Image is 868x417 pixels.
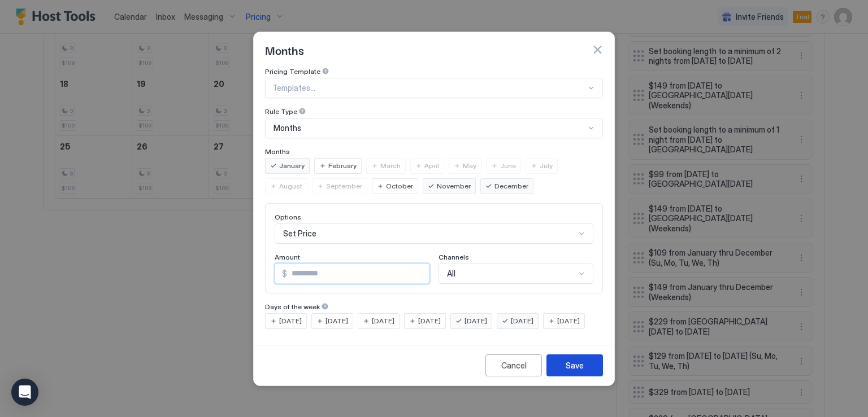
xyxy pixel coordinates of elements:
span: Pricing Template [265,67,320,76]
span: [DATE] [325,316,348,326]
span: Months [265,41,304,58]
span: $ [282,269,287,279]
span: December [494,181,528,191]
span: June [500,161,516,171]
span: [DATE] [511,316,533,326]
span: July [540,161,553,171]
span: September [326,181,362,191]
span: [DATE] [557,316,580,326]
span: [DATE] [465,316,487,326]
div: Open Intercom Messenger [11,379,38,406]
span: April [424,161,439,171]
span: [DATE] [418,316,441,326]
div: Save [566,359,584,371]
span: Rule Type [265,107,297,116]
span: [DATE] [279,316,302,326]
span: May [463,161,476,171]
input: Input Field [287,264,429,283]
span: October [386,181,413,191]
span: All [447,269,455,279]
span: January [279,161,305,171]
span: February [328,161,357,171]
span: [DATE] [372,316,394,326]
span: Channels [439,253,469,261]
span: August [279,181,302,191]
span: November [437,181,471,191]
button: Cancel [485,354,542,376]
span: Months [265,147,290,156]
span: Months [274,123,301,133]
span: Amount [275,253,300,261]
span: Options [275,213,301,221]
span: Days of the week [265,302,320,311]
button: Save [546,354,603,376]
span: Set Price [283,229,316,239]
div: Cancel [501,359,527,371]
span: March [380,161,401,171]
